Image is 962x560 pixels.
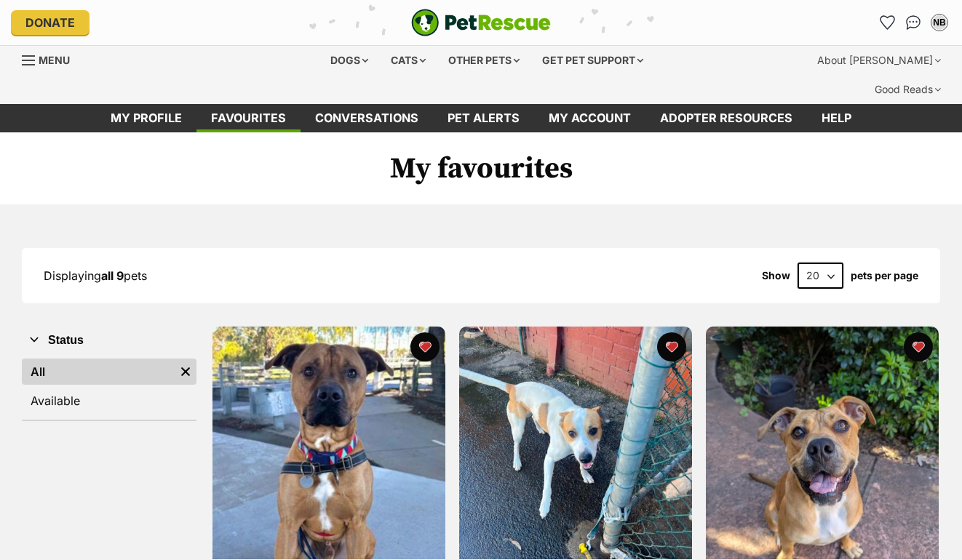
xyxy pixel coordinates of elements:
a: Favourites [875,11,899,34]
button: favourite [904,332,933,361]
button: My account [928,11,951,34]
ul: Account quick links [875,11,951,34]
img: Max [459,327,692,559]
div: NB [932,15,947,30]
img: logo-e224e6f780fb5917bec1dbf3a21bbac754714ae5b6737aabdf751b685950b380.svg [411,9,551,36]
a: Conversations [902,11,925,34]
div: Cats [381,46,436,75]
a: Help [807,104,866,132]
a: Remove filter [175,359,196,385]
img: Lawson [212,327,445,559]
a: Available [22,388,196,414]
div: Good Reads [864,75,951,104]
a: All [22,359,175,385]
button: favourite [657,332,686,361]
a: PetRescue [411,9,551,36]
label: pets per page [851,270,918,281]
img: Boo [706,327,939,559]
div: Status [22,356,196,420]
a: Favourites [196,104,301,132]
span: Menu [39,54,70,66]
div: About [PERSON_NAME] [807,46,951,75]
div: Dogs [320,46,378,75]
div: Get pet support [532,46,653,75]
strong: all 9 [101,268,124,283]
button: favourite [410,332,440,361]
a: My profile [96,104,196,132]
span: Displaying pets [44,268,147,283]
span: Show [762,270,790,281]
div: Other pets [438,46,530,75]
a: Pet alerts [433,104,534,132]
a: conversations [301,104,433,132]
a: Menu [22,46,80,72]
a: Adopter resources [645,104,807,132]
a: My account [534,104,645,132]
img: chat-41dd97257d64d25036548639549fe6c8038ab92f7586957e7f3b1b290dea8141.svg [906,15,921,30]
a: Donate [11,10,90,35]
button: Status [22,331,196,350]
